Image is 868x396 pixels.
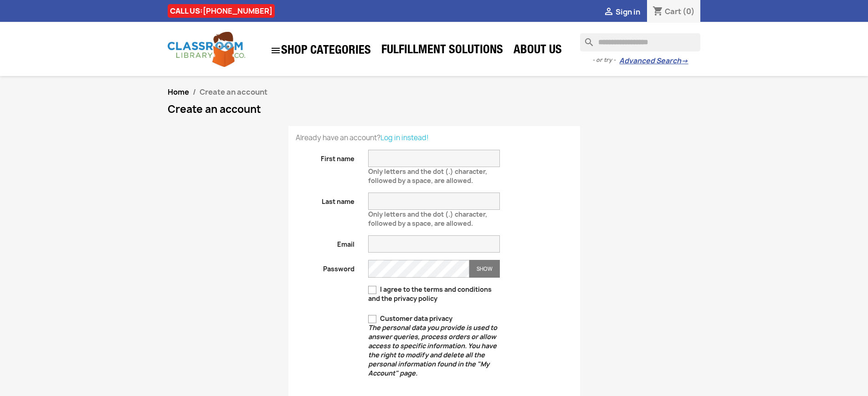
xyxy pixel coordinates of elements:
a: Home [168,87,189,97]
em: The personal data you provide is used to answer queries, process orders or allow access to specif... [368,323,497,377]
i: shopping_cart [652,6,663,17]
i:  [270,45,281,56]
span: Create an account [200,87,267,97]
a: Fulfillment Solutions [377,42,508,60]
label: Customer data privacy [368,314,500,378]
a: Log in instead! [380,133,429,142]
input: Password input [368,260,469,278]
button: Show [469,260,500,278]
label: First name [289,150,362,163]
span: (0) [683,6,695,16]
div: CALL US: [168,4,275,18]
span: Only letters and the dot (.) character, followed by a space, are allowed. [368,163,487,185]
a: Advanced Search→ [619,56,688,66]
span: → [681,56,688,66]
a: About Us [509,42,566,60]
i:  [603,7,614,18]
img: Classroom Library Company [168,32,245,67]
label: I agree to the terms and conditions and the privacy policy [368,285,500,303]
span: Cart [665,6,681,16]
a: [PHONE_NUMBER] [203,6,272,16]
a: SHOP CATEGORIES [266,41,375,61]
input: Search [580,33,700,51]
label: Password [289,260,362,274]
i: search [580,33,591,44]
span: Only letters and the dot (.) character, followed by a space, are allowed. [368,206,487,228]
p: Already have an account? [296,133,573,142]
h1: Create an account [168,104,701,115]
span: - or try - [592,56,619,65]
label: Email [289,235,362,249]
a:  Sign in [603,7,640,17]
span: Sign in [616,7,640,17]
label: Last name [289,193,362,206]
